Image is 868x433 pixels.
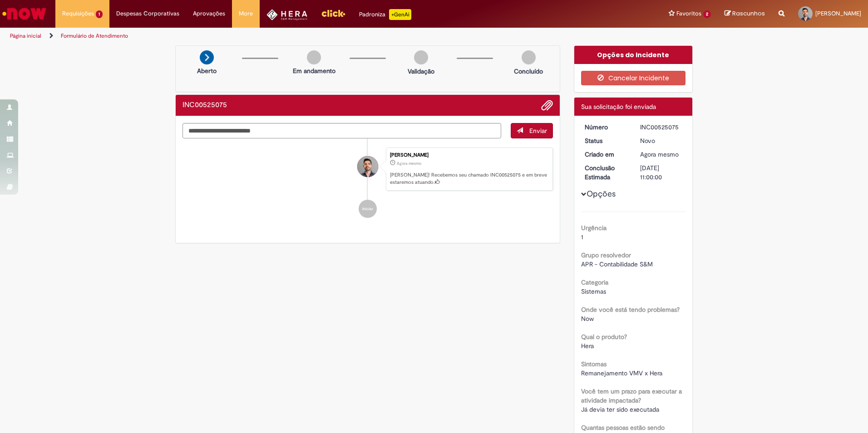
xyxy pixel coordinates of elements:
[359,9,411,20] div: Padroniza
[581,305,680,314] b: Onde você está tendo problemas?
[389,9,411,20] p: +GenAi
[676,9,701,18] span: Favoritos
[581,360,607,368] b: Sintomas
[640,123,682,132] div: INC00525075
[197,66,217,75] p: Aberto
[541,99,553,111] button: Adicionar anexos
[581,233,583,241] span: 1
[61,32,128,39] a: Formulário de Atendimento
[529,127,547,135] span: Enviar
[581,387,682,404] b: Você tem um prazo para executar a atividade impactada?
[200,50,214,64] img: arrow-next.png
[193,9,225,18] span: Aprovações
[732,9,765,18] span: Rascunhos
[578,163,634,182] dt: Conclusão Estimada
[578,123,634,132] dt: Número
[1,5,48,23] img: ServiceNow
[182,101,227,109] h2: INC00525075 Histórico de tíquete
[581,251,631,259] b: Grupo resolvedor
[408,67,434,76] p: Validação
[581,333,627,341] b: Qual o produto?
[640,136,682,145] div: Novo
[321,6,345,20] img: click_logo_yellow_360x200.png
[511,123,553,138] button: Enviar
[640,163,682,182] div: [DATE] 11:00:00
[266,9,308,20] img: HeraLogo.png
[574,46,693,64] div: Opções do Incidente
[581,405,659,413] span: Já devia ter sido executada
[640,150,682,159] div: 29/09/2025 18:51:58
[96,10,103,18] span: 1
[640,150,679,158] time: 29/09/2025 18:51:58
[581,71,686,85] button: Cancelar Incidente
[581,224,607,232] b: Urgência
[815,10,861,17] span: [PERSON_NAME]
[397,161,421,166] time: 29/09/2025 18:51:58
[578,136,634,145] dt: Status
[514,67,543,76] p: Concluído
[640,150,679,158] span: Agora mesmo
[581,278,608,286] b: Categoria
[522,50,536,64] img: img-circle-grey.png
[7,28,572,44] ul: Trilhas de página
[182,138,553,227] ul: Histórico de tíquete
[116,9,179,18] span: Despesas Corporativas
[581,287,606,295] span: Sistemas
[725,10,765,18] a: Rascunhos
[414,50,428,64] img: img-circle-grey.png
[703,10,711,18] span: 2
[581,260,653,268] span: APR - Contabilidade S&M
[293,66,335,75] p: Em andamento
[390,153,548,158] div: [PERSON_NAME]
[397,161,421,166] span: Agora mesmo
[581,315,594,323] span: Now
[62,9,94,18] span: Requisições
[307,50,321,64] img: img-circle-grey.png
[10,32,41,39] a: Página inicial
[390,172,548,186] p: [PERSON_NAME]! Recebemos seu chamado INC00525075 e em breve estaremos atuando.
[578,150,634,159] dt: Criado em
[357,156,378,177] div: Ricardo Baptista Pardo
[182,123,501,138] textarea: Digite sua mensagem aqui...
[581,369,662,377] span: Remanejamento VMV x Hera
[182,148,553,191] li: Ricardo Baptista Pardo
[239,9,253,18] span: More
[581,342,594,350] span: Hera
[581,103,656,111] span: Sua solicitação foi enviada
